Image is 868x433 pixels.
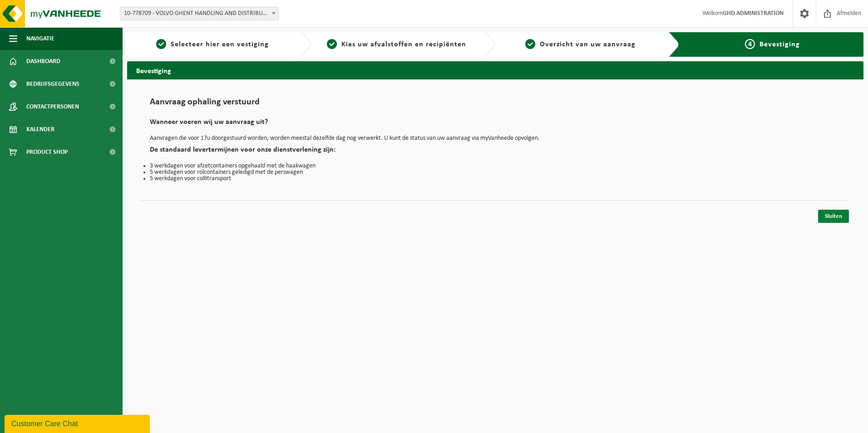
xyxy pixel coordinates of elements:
span: Bedrijfsgegevens [26,73,79,95]
a: 1Selecteer hier een vestiging [132,39,293,50]
span: Kalender [26,118,54,141]
li: 3 werkdagen voor afzetcontainers opgehaald met de haakwagen [150,163,841,169]
span: Selecteer hier een vestiging [171,41,269,48]
li: 5 werkdagen voor rolcontainers geledigd met de perswagen [150,169,841,176]
span: Bevestiging [759,41,800,48]
h2: Wanneer voeren wij uw aanvraag uit? [150,118,841,131]
span: Navigatie [26,27,54,50]
h2: De standaard levertermijnen voor onze dienstverlening zijn: [150,146,841,158]
h1: Aanvraag ophaling verstuurd [150,98,841,112]
span: Product Shop [26,141,68,163]
a: 2Kies uw afvalstoffen en recipiënten [316,39,478,50]
span: 10-778709 - VOLVO GHENT HANDLING AND DISTRIBUTION - DESTELDONK [120,7,278,20]
span: Kies uw afvalstoffen en recipiënten [341,41,466,48]
span: 4 [745,39,755,49]
li: 5 werkdagen voor collitransport [150,176,841,182]
span: 1 [156,39,166,49]
span: Contactpersonen [26,95,79,118]
strong: GHD ADMINISTRATION [723,10,784,17]
a: 3Overzicht van uw aanvraag [500,39,661,50]
iframe: chat widget [5,413,152,433]
span: 10-778709 - VOLVO GHENT HANDLING AND DISTRIBUTION - DESTELDONK [120,7,279,20]
span: Dashboard [26,50,60,73]
span: 3 [525,39,535,49]
p: Aanvragen die voor 17u doorgestuurd worden, worden meestal dezelfde dag nog verwerkt. U kunt de s... [150,135,841,142]
a: Sluiten [818,210,849,223]
h2: Bevestiging [127,61,863,79]
span: Overzicht van uw aanvraag [540,41,636,48]
span: 2 [327,39,337,49]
